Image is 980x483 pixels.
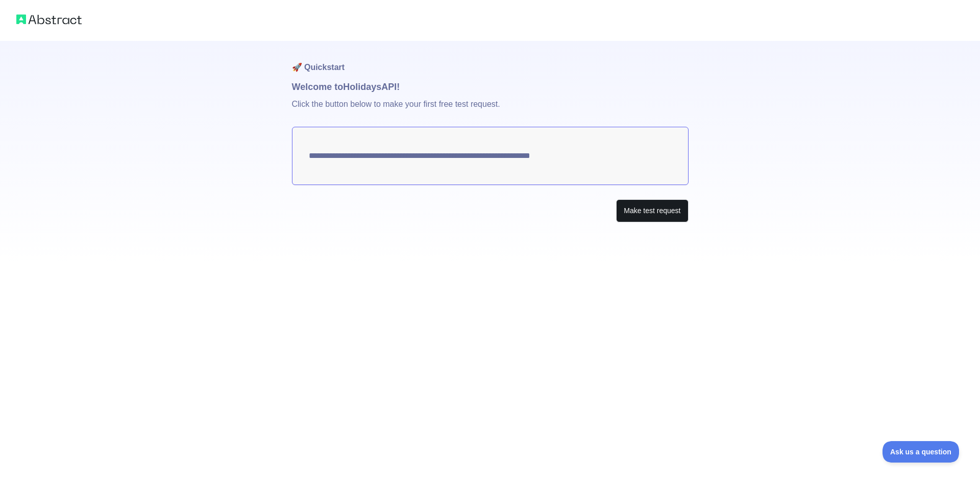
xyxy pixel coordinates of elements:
p: Click the button below to make your first free test request. [292,94,689,127]
h1: Welcome to Holidays API! [292,80,689,94]
h1: 🚀 Quickstart [292,41,689,80]
img: Abstract logo [16,12,82,27]
iframe: Toggle Customer Support [883,441,960,463]
button: Make test request [616,199,688,222]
